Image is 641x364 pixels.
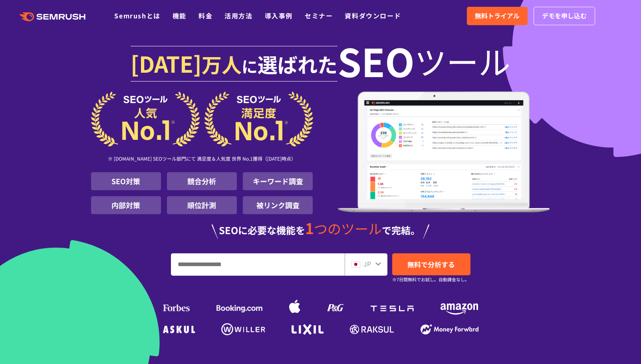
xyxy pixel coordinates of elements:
span: [DATE] [131,47,202,79]
a: セミナー [305,11,333,20]
a: 導入事例 [265,11,293,20]
div: ※ [DOMAIN_NAME] SEOツール部門にて 満足度＆人気度 世界 No.1獲得（[DATE]時点） [91,147,313,172]
div: SEOに必要な機能を [91,221,550,239]
li: SEO対策 [91,172,161,190]
li: 順位計測 [167,196,237,214]
a: 無料トライアル [467,7,528,25]
small: ※7日間無料でお試し。自動課金なし。 [392,276,469,283]
li: 内部対策 [91,196,161,214]
span: 選ばれた [258,50,337,78]
li: 競合分析 [167,172,237,190]
span: 1 [305,217,314,239]
a: Semrushとは [114,11,160,20]
li: キーワード調査 [243,172,313,190]
a: 無料で分析する [392,253,470,275]
span: デモを申し込む [542,11,587,21]
span: JP [363,259,371,269]
span: に [242,54,258,78]
li: 被リンク調査 [243,196,313,214]
span: ツール [415,45,510,77]
a: 機能 [173,11,187,20]
span: 無料トライアル [475,11,520,21]
a: 資料ダウンロード [345,11,401,20]
input: URL、キーワードを入力してください [171,254,344,275]
a: 料金 [198,11,212,20]
span: つのツール [314,219,382,238]
a: 活用方法 [224,11,252,20]
span: SEO [337,45,415,77]
span: で完結。 [382,223,420,237]
a: デモを申し込む [534,7,595,25]
span: 万人 [202,50,242,78]
span: 無料で分析する [407,259,455,269]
